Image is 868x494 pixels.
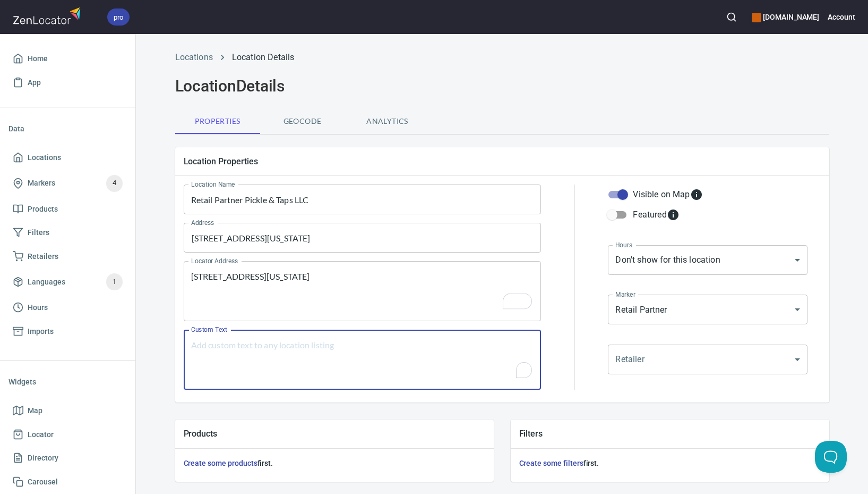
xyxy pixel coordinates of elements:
button: Search [720,5,743,29]
div: ​ [608,345,807,374]
span: Carousel [28,475,58,489]
span: 4 [106,177,123,189]
a: Directory [8,446,127,470]
span: App [28,76,41,89]
h2: Location Details [175,77,829,96]
span: Imports [28,325,54,338]
span: Locator [28,428,54,441]
textarea: To enrich screen reader interactions, please activate Accessibility in Grammarly extension settings [191,271,534,312]
span: 1 [106,276,123,288]
div: pro [107,9,130,26]
span: Analytics [351,115,424,128]
a: Retailers [8,245,127,269]
span: Properties [182,115,254,128]
svg: Whether the location is visible on the map. [690,188,703,201]
span: Directory [28,451,58,465]
span: Retailers [28,250,58,263]
span: Markers [28,177,55,190]
a: Hours [8,296,127,320]
span: pro [107,12,130,23]
a: Imports [8,320,127,344]
span: Geocode [267,115,339,128]
h5: Location Properties [184,156,821,167]
svg: Featured locations are moved to the top of the search results list. [667,208,680,221]
span: Filters [28,226,49,239]
a: Map [8,399,127,423]
div: Featured [633,208,679,221]
a: Home [8,47,127,71]
img: zenlocator [13,4,84,27]
div: Manage your apps [752,5,819,29]
nav: breadcrumb [175,51,829,64]
button: Account [828,5,855,29]
h5: Products [184,428,485,439]
span: Languages [28,275,65,289]
h6: [DOMAIN_NAME] [752,11,819,23]
div: Visible on Map [633,188,702,201]
a: Locations [8,146,127,170]
a: Location Details [232,52,294,62]
a: Locations [175,52,213,62]
span: Locations [28,151,61,164]
textarea: To enrich screen reader interactions, please activate Accessibility in Grammarly extension settings [191,340,534,380]
a: Filters [8,221,127,245]
span: Map [28,404,42,417]
h6: Account [828,11,855,23]
li: Data [8,116,127,141]
h6: first. [184,457,485,469]
h5: Filters [519,428,821,439]
a: Products [8,197,127,221]
a: Languages1 [8,268,127,296]
a: App [8,71,127,95]
button: color-CE600E [752,13,761,22]
span: Products [28,203,58,216]
div: Don't show for this location [608,245,807,275]
span: Home [28,52,48,65]
a: Markers4 [8,170,127,197]
a: Create some products [184,459,257,467]
span: Hours [28,301,48,314]
li: Widgets [8,369,127,395]
a: Locator [8,423,127,447]
h6: first. [519,457,821,469]
div: Retail Partner [608,295,807,324]
a: Create some filters [519,459,583,467]
iframe: Help Scout Beacon - Open [815,441,847,473]
a: Carousel [8,470,127,494]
